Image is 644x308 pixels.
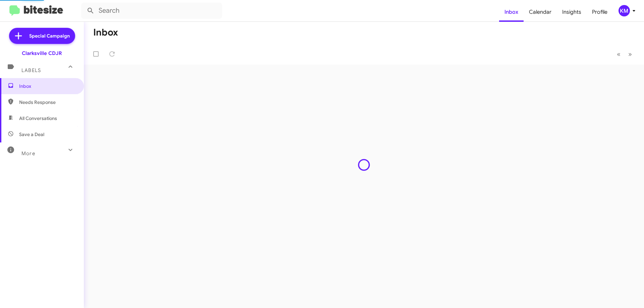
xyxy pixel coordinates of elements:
button: Next [624,47,636,61]
h1: Inbox [93,27,118,38]
div: Clarksville CDJR [22,50,62,57]
span: Needs Response [19,99,76,106]
a: Profile [587,2,613,22]
a: Calendar [524,2,557,22]
span: « [617,50,621,58]
span: More [21,150,35,157]
span: All Conversations [19,115,57,122]
a: Inbox [499,2,524,22]
span: » [628,50,632,58]
nav: Page navigation example [613,47,636,61]
button: Previous [613,47,625,61]
span: Special Campaign [29,33,70,39]
div: KM [619,5,630,16]
span: Save a Deal [19,131,44,138]
a: Insights [557,2,587,22]
input: Search [81,3,222,19]
span: Inbox [19,83,76,89]
button: KM [613,5,637,16]
span: Labels [21,67,41,73]
a: Special Campaign [9,28,75,44]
